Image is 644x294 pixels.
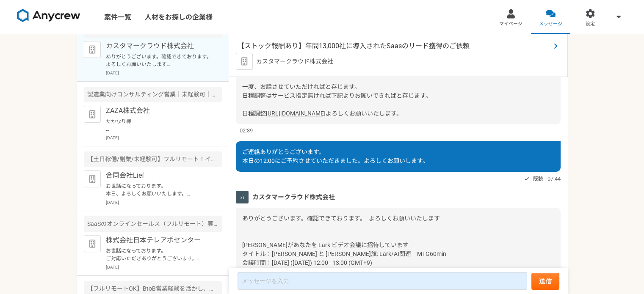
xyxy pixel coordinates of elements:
span: 【ストック報酬あり】年間13,000社に導入されたSaasのリード獲得のご依頼 [238,41,550,51]
button: 送信 [531,273,559,290]
p: お世話になっております。 本日、よろしくお願いいたします。 お返事できていなく、申し訳ございませんでした。。。 [106,182,210,198]
p: [DATE] [106,135,222,141]
span: カスタマークラウド株式会社 [252,192,335,202]
div: SaaSのオンラインセールス（フルリモート）募集 [84,216,222,232]
p: [DATE] [106,199,222,206]
span: よろしくお願いいたします。 [326,110,402,117]
p: ZAZA株式会社 [106,106,210,116]
p: [DATE] [106,70,222,76]
span: メッセージ [539,21,562,27]
p: カスタマークラウド株式会社 [106,41,210,51]
img: default_org_logo-42cde973f59100197ec2c8e796e4974ac8490bb5b08a0eb061ff975e4574aa76.png [84,170,101,187]
img: default_org_logo-42cde973f59100197ec2c8e796e4974ac8490bb5b08a0eb061ff975e4574aa76.png [84,106,101,123]
div: 【土日稼働/副業/未経験可】フルリモート！インサイドセールス募集（長期案件） [84,151,222,167]
span: ありがとうございます。確認できております。 よろしくお願いいたします [PERSON_NAME]があなたを Lark ビデオ会議に招待しています タイトル：[PERSON_NAME] と [PE... [242,215,446,284]
div: 製造業向けコンサルティング営業｜未経験可｜法人営業としてキャリアアップしたい方 [84,87,222,102]
p: たかなり様 お世話になっております。 ZAZA株式会社の[PERSON_NAME]と申します。 この度は弊社からのスカウトをご確認いただきありがとうございます。 過去経緯を知らず、ご連絡を差し上... [106,118,210,133]
p: 合同会社Lief [106,170,210,181]
span: 02:39 [240,126,253,135]
img: default_org_logo-42cde973f59100197ec2c8e796e4974ac8490bb5b08a0eb061ff975e4574aa76.png [84,235,101,252]
p: ありがとうございます。確認できております。 よろしくお願いいたします [PERSON_NAME]があなたを Lark ビデオ会議に招待しています タイトル：[PERSON_NAME] と [PE... [106,53,210,68]
span: マイページ [499,21,522,27]
span: 本サービスの運用が慣れておらず、ご連絡滞っておりました。大変申し訳ございません。 一度、お話させていただければと存じます。 日程調整はサービス指定無ければ下記よりお願いできればと存じます。 日程調整 [242,66,478,117]
p: [DATE] [106,264,222,270]
img: 8DqYSo04kwAAAAASUVORK5CYII= [17,9,80,22]
span: ご連絡ありがとうございます。 本日の12:00にご予約させていただきました。よろしくお願いします。 [242,148,428,164]
p: カスタマークラウド株式会社 [256,57,333,66]
img: default_org_logo-42cde973f59100197ec2c8e796e4974ac8490bb5b08a0eb061ff975e4574aa76.png [236,53,253,70]
img: unnamed.png [236,191,249,203]
span: 設定 [586,21,595,27]
p: お世話になっております。 ご対応いただきありがとうございます。 引き続き、どうぞよろしくお願いいたします。 [106,247,210,262]
a: [URL][DOMAIN_NAME] [266,110,326,117]
p: 株式会社日本テレアポセンター [106,235,210,245]
span: 既読 [533,174,543,184]
span: 07:44 [547,175,561,183]
img: default_org_logo-42cde973f59100197ec2c8e796e4974ac8490bb5b08a0eb061ff975e4574aa76.png [84,41,101,58]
